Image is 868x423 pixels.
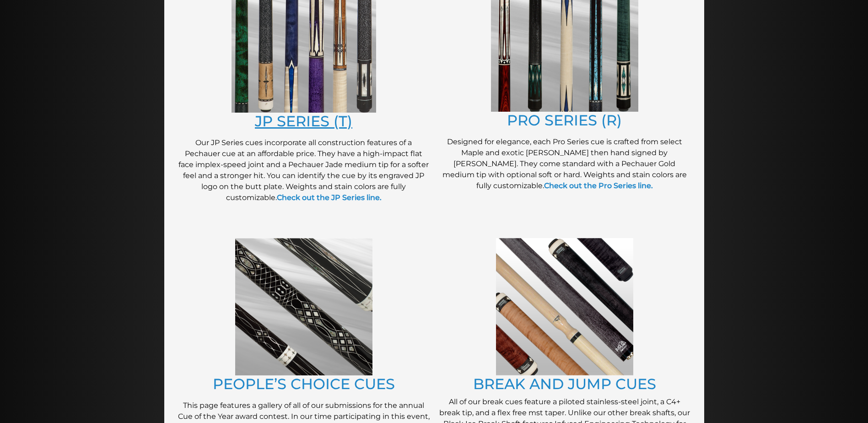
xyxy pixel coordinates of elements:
a: JP SERIES (T) [255,112,352,130]
a: BREAK AND JUMP CUES [473,375,656,393]
p: Our JP Series cues incorporate all construction features of a Pechauer cue at an affordable price... [178,137,430,203]
p: Designed for elegance, each Pro Series cue is crafted from select Maple and exotic [PERSON_NAME] ... [439,136,690,191]
a: PRO SERIES (R) [507,111,622,129]
a: PEOPLE’S CHOICE CUES [213,375,395,393]
a: Check out the Pro Series line. [544,181,653,190]
a: Check out the JP Series line. [277,193,382,202]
